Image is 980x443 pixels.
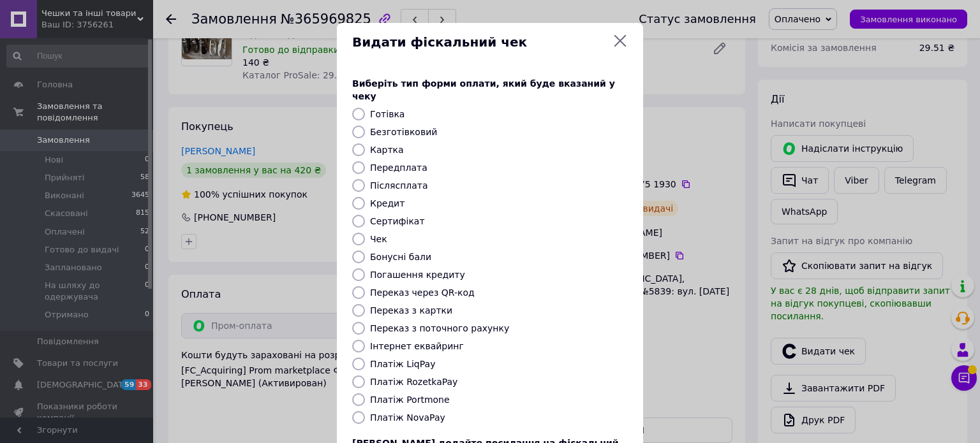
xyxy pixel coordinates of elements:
[370,395,450,405] label: Платіж Portmone
[370,377,457,387] label: Платіж RozetkaPay
[370,359,435,369] label: Платіж LiqPay
[370,252,431,262] label: Бонусні бали
[370,287,475,298] label: Переказ через QR-код
[352,33,607,52] span: Видати фіскальний чек
[352,78,615,101] span: Виберіть тип форми оплати, який буде вказаний у чеку
[370,270,465,280] label: Погашення кредиту
[370,305,452,316] label: Переказ з картки
[370,234,387,244] label: Чек
[370,163,427,173] label: Передплата
[370,323,509,333] label: Переказ з поточного рахунку
[370,198,405,208] label: Кредит
[370,145,404,155] label: Картка
[370,127,437,137] label: Безготівковий
[370,341,464,351] label: Інтернет еквайринг
[370,109,405,119] label: Готівка
[370,412,445,423] label: Платіж NovaPay
[370,216,425,226] label: Сертифікат
[370,180,428,191] label: Післясплата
